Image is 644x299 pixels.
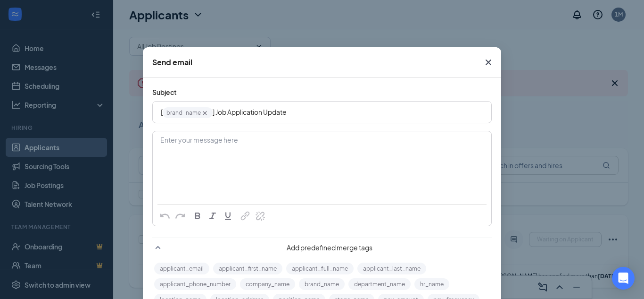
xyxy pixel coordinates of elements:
[153,102,491,122] div: Edit text
[153,132,491,179] div: Enter your message here
[414,278,449,290] button: hr_name
[299,278,345,290] button: brand_name
[173,209,188,223] button: Redo
[157,209,173,223] button: Undo
[154,278,236,290] button: applicant_phone_number
[238,209,253,223] button: Link
[152,238,492,253] div: Add predefined merge tags
[167,243,492,252] span: Add predefined merge tags
[201,109,209,117] svg: Cross
[152,88,177,96] span: Subject
[152,242,164,253] svg: SmallChevronUp
[161,108,163,116] span: [
[476,47,501,77] button: Close
[152,57,192,68] div: Send email
[213,108,287,116] span: ] Job Application Update
[240,278,295,290] button: company_name
[154,263,209,274] button: applicant_email
[190,209,205,223] button: Bold
[163,107,213,118] span: brand_name‌‌‌‌
[483,57,494,68] svg: Cross
[253,209,268,223] button: Remove Link
[286,263,354,274] button: applicant_full_name
[612,267,635,290] div: Open Intercom Messenger
[205,209,220,223] button: Italic
[357,263,426,274] button: applicant_last_name
[220,209,235,223] button: Underline
[213,263,282,274] button: applicant_first_name
[348,278,411,290] button: department_name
